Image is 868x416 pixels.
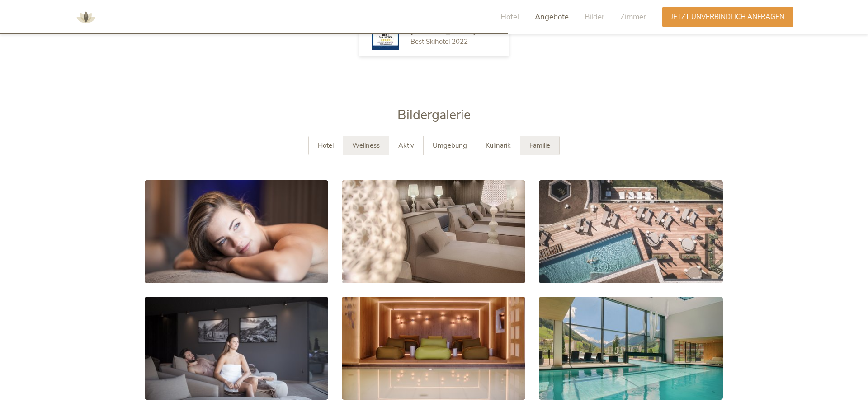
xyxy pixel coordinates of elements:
img: Skiresort.de [372,23,399,50]
span: Familie [529,141,550,150]
span: Zimmer [620,12,646,22]
span: Jetzt unverbindlich anfragen [671,12,784,22]
span: Aktiv [398,141,414,150]
a: AMONTI & LUNARIS Wellnessresort [72,14,99,20]
span: Best Skihotel 2022 [410,37,468,46]
span: Angebote [535,12,569,22]
span: Hotel [500,12,519,22]
img: AMONTI & LUNARIS Wellnessresort [72,4,99,31]
span: Kulinarik [486,141,511,150]
span: Wellness [352,141,380,150]
span: Hotel [318,141,334,150]
span: Bilder [585,12,604,22]
span: Umgebung [433,141,467,150]
span: Bildergalerie [397,106,471,124]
